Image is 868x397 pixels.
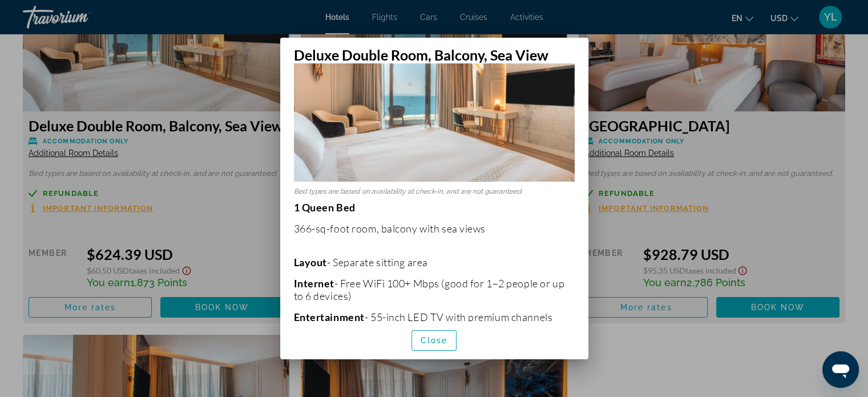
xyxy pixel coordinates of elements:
[294,23,575,182] img: 03cab769-7092-41d2-ae09-97e3028f00ba.jpeg
[294,277,335,290] b: Internet
[294,222,575,235] p: 366-sq-foot room, balcony with sea views
[294,187,575,195] p: Bed types are based on availability at check-in, and are not guaranteed.
[421,336,448,345] span: Close
[294,311,365,323] b: Entertainment
[280,38,588,63] h2: Deluxe Double Room, Balcony, Sea View
[294,256,575,268] p: - Separate sitting area
[294,277,575,302] p: - Free WiFi 100+ Mbps (good for 1–2 people or up to 6 devices)
[411,330,457,351] button: Close
[822,351,859,388] iframe: Button to launch messaging window
[294,311,575,323] p: - 55-inch LED TV with premium channels
[294,201,356,214] strong: 1 Queen Bed
[294,256,327,268] b: Layout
